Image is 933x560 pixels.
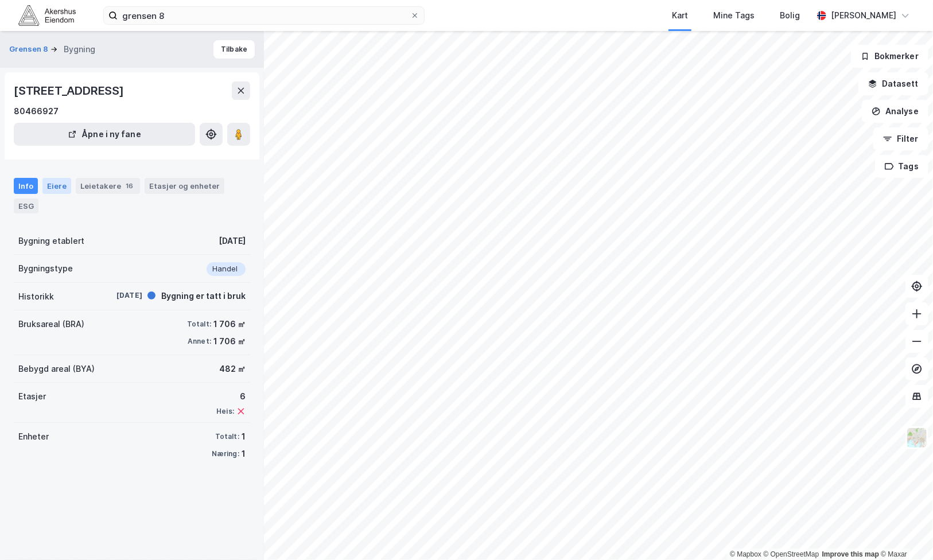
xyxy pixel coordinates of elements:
iframe: Chat Widget [876,505,933,560]
div: Bolig [780,9,800,22]
a: Mapbox [730,550,761,558]
div: Eiere [42,178,71,194]
div: Info [14,178,38,194]
div: [PERSON_NAME] [831,9,896,22]
div: Etasjer [18,390,46,403]
div: Bebygd areal (BYA) [18,362,95,376]
div: Næring: [212,449,239,458]
div: 16 [123,180,135,192]
div: Bygningstype [18,262,73,275]
div: Enheter [18,430,49,444]
a: OpenStreetMap [764,550,819,558]
a: Improve this map [822,550,879,558]
button: Datasett [858,72,928,95]
div: 6 [216,390,246,403]
div: Heis: [216,407,234,416]
div: Kontrollprogram for chat [876,505,933,560]
div: Historikk [18,290,54,304]
img: Z [906,427,928,449]
button: Tilbake [213,40,255,59]
div: Totalt: [187,320,211,329]
div: Bruksareal (BRA) [18,317,84,331]
div: 80466927 [14,104,59,118]
div: [DATE] [96,290,142,301]
div: Etasjer og enheter [149,181,220,191]
button: Tags [875,155,928,178]
div: Bygning etablert [18,234,84,248]
div: Mine Tags [713,9,755,22]
div: 1 706 ㎡ [213,317,246,331]
div: 1 [242,447,246,461]
div: 1 [242,430,246,444]
div: Bygning [64,42,95,56]
button: Analyse [862,100,928,123]
div: [DATE] [219,234,246,248]
div: Kart [672,9,688,22]
div: [STREET_ADDRESS] [14,81,126,100]
button: Bokmerker [851,45,928,68]
div: 1 706 ㎡ [213,335,246,348]
div: Bygning er tatt i bruk [161,289,246,303]
button: Grensen 8 [9,44,50,55]
button: Åpne i ny fane [14,123,195,146]
div: Leietakere [76,178,140,194]
input: Søk på adresse, matrikkel, gårdeiere, leietakere eller personer [118,7,410,24]
div: Totalt: [215,432,239,441]
div: Annet: [188,337,211,346]
button: Filter [873,127,928,150]
div: 482 ㎡ [219,362,246,376]
div: ESG [14,199,38,213]
img: akershus-eiendom-logo.9091f326c980b4bce74ccdd9f866810c.svg [18,5,76,25]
